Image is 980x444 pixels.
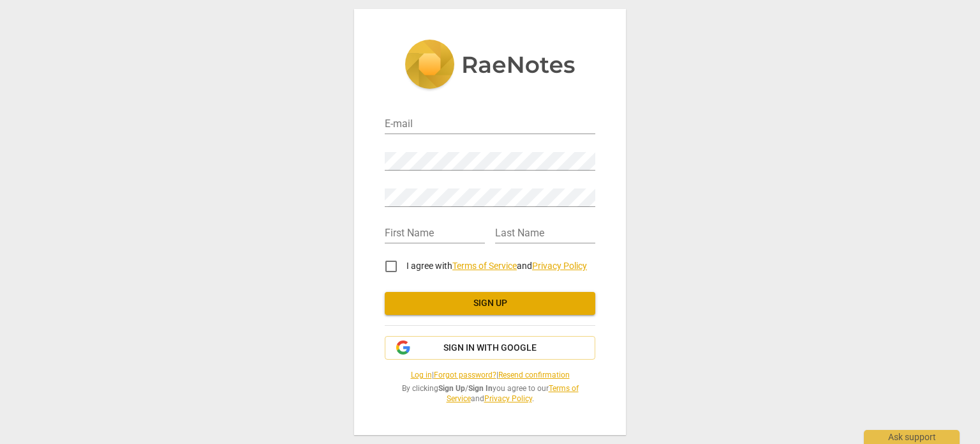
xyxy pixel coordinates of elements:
b: Sign In [468,384,493,393]
span: | | [385,370,595,381]
b: Sign Up [438,384,465,393]
button: Sign up [385,292,595,315]
span: Sign up [395,297,585,310]
div: Ask support [864,430,960,444]
a: Forgot password? [434,371,496,379]
span: By clicking / you agree to our and . [385,383,595,404]
span: Sign in with Google [443,342,537,355]
a: Resend confirmation [498,371,570,379]
button: Sign in with Google [385,336,595,360]
a: Terms of Service [452,261,517,271]
span: I agree with and [406,261,587,271]
a: Log in [411,371,432,379]
a: Terms of Service [447,384,579,404]
img: 5ac2273c67554f335776073100b6d88f.svg [405,40,575,92]
a: Privacy Policy [532,261,587,271]
a: Privacy Policy [484,394,532,403]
